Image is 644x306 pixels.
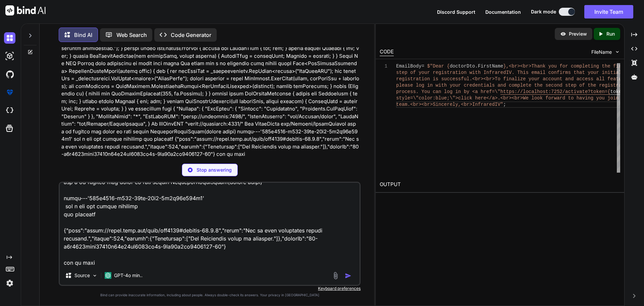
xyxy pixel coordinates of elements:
span: EmailBody [396,63,422,69]
img: darkChat [4,32,15,44]
span: Discord Support [437,9,475,15]
p: GPT-4o min.. [114,272,143,279]
p: Preview [569,31,587,37]
span: ; [503,102,506,107]
img: darkAi-studio [4,50,15,62]
span: step of your registration with InfraredIV. This em [396,70,537,75]
h2: OUTPUT [376,177,624,192]
span: r account and access all features, [537,76,633,82]
span: Dark mode [531,8,556,15]
span: = [421,63,424,69]
img: premium [4,87,15,98]
span: FileName [591,49,612,55]
span: . [475,63,478,69]
button: Discord Support [437,8,475,15]
span: ail confirms that your initial [537,70,622,75]
span: he second step of the registration [537,83,633,88]
img: preview [560,31,566,37]
span: registration is successful.<br><br>To finalize you [396,76,537,82]
div: 1 [380,63,387,70]
textarea: [LoreMips("DolorSitamet")] consec adipi Elit<SEddoeiUsmodt> IncidIduntutlAboreet(dolore Magnaaliq... [60,183,360,266]
div: CODE [380,48,394,56]
p: Run [606,31,615,37]
img: Pick Models [92,273,98,278]
span: https://localhost:7252/activate?token={ [500,89,610,94]
p: Bind AI [74,31,92,39]
p: Stop answering [197,167,232,173]
img: chevron down [614,49,620,55]
span: Documentation [485,9,521,15]
img: attachment [332,272,339,279]
span: token [610,89,624,94]
p: Source [74,272,90,279]
button: Invite Team [584,5,633,18]
span: FirstName [478,63,503,69]
span: process. You can log in by <a href=\" [396,89,500,94]
img: settings [4,277,15,289]
p: Bind can provide inaccurate information, including about people. Always double-check its answers.... [59,293,361,298]
img: cloudideIcon [4,105,15,116]
p: Web Search [116,31,147,39]
span: style=\"color:blue;\">click here</a>.<br><br>We lo [396,95,537,101]
span: doctorDto [449,63,475,69]
button: Documentation [485,8,521,15]
img: GPT-4o mini [105,272,111,279]
span: $"Dear { [427,63,449,69]
p: Keyboard preferences [59,286,361,291]
span: ok forward to having you join our [537,95,630,101]
img: icon [345,272,352,279]
span: team.<br><br>Sincerely,<br>InfraredIV" [396,102,503,107]
span: },<br><br>Thank you for completing the first [503,63,627,69]
span: please log in with your credentials and complete t [396,83,537,88]
img: Bind AI [5,5,46,15]
p: Code Generator [171,31,211,39]
img: githubDark [4,69,15,80]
